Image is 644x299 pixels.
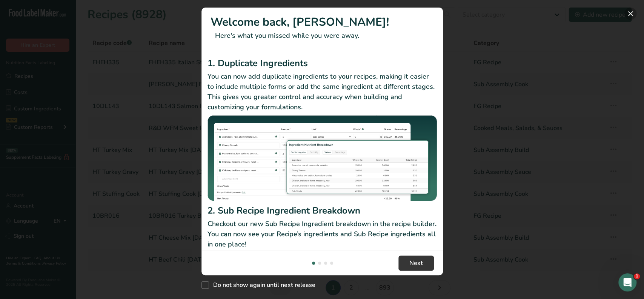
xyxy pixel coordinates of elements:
h2: 2. Sub Recipe Ingredient Breakdown [207,204,437,217]
span: Next [409,259,423,268]
p: Checkout our new Sub Recipe Ingredient breakdown in the recipe builder. You can now see your Reci... [207,219,437,249]
p: You can now add duplicate ingredients to your recipes, making it easier to include multiple forms... [207,71,437,112]
h2: 1. Duplicate Ingredients [207,56,437,70]
p: Here's what you missed while you were away. [211,31,434,41]
span: Do not show again until next release [209,281,315,289]
img: Duplicate Ingredients [207,115,437,201]
button: Next [398,256,434,271]
h1: Welcome back, [PERSON_NAME]! [211,14,434,31]
span: 1 [634,273,640,279]
iframe: Intercom live chat [618,273,636,291]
